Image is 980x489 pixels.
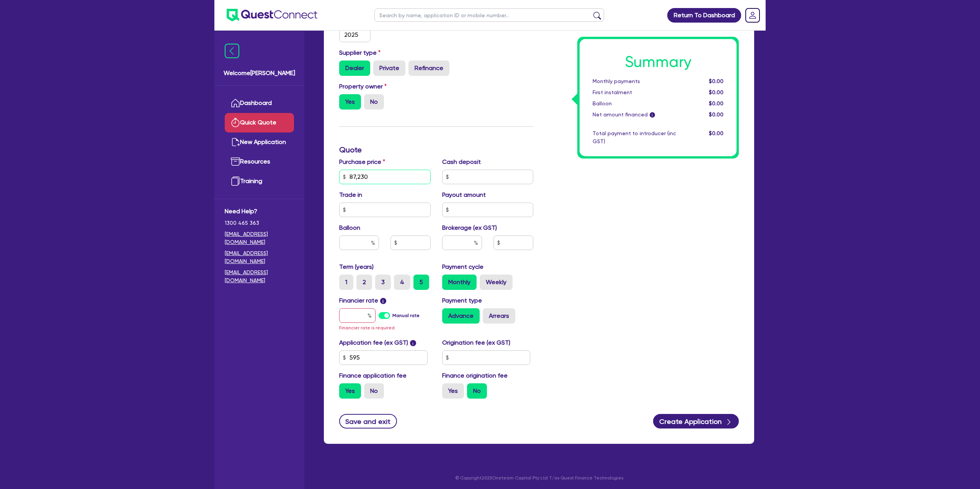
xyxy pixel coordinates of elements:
[231,118,240,127] img: quick-quote
[318,474,759,481] p: © Copyright 2025 Oneteam Capital Pty Ltd T/as Quest Finance Technologies
[587,77,682,85] div: Monthly payments
[224,69,295,78] span: Welcome [PERSON_NAME]
[413,275,429,290] label: 5
[225,132,294,152] a: New Application
[394,275,410,290] label: 4
[339,296,386,305] label: Financier rate
[587,129,682,146] div: Total payment to introducer (inc GST)
[374,8,604,22] input: Search by name, application ID or mobile number...
[339,157,385,167] label: Purchase price
[339,190,362,200] label: Trade in
[709,100,724,106] span: $0.00
[225,44,239,58] img: icon-menu-close
[709,111,724,118] span: $0.00
[442,371,508,380] label: Finance origination fee
[709,78,724,84] span: $0.00
[339,414,397,428] button: Save and exit
[225,113,294,132] a: Quick Quote
[380,298,386,304] span: i
[442,262,483,271] label: Payment cycle
[225,230,294,246] a: [EMAIL_ADDRESS][DOMAIN_NAME]
[225,172,294,191] a: Training
[442,296,482,305] label: Payment type
[339,145,533,154] h3: Quote
[339,48,381,57] label: Supplier type
[375,275,391,290] label: 3
[442,308,480,324] label: Advance
[339,338,408,347] label: Application fee (ex GST)
[650,113,655,118] span: i
[467,383,487,399] label: No
[442,338,510,347] label: Origination fee (ex GST)
[339,82,387,91] label: Property owner
[356,275,372,290] label: 2
[653,414,739,428] button: Create Application
[587,88,682,96] div: First instalment
[339,275,353,290] label: 1
[442,190,486,200] label: Payout amount
[339,371,407,380] label: Finance application fee
[373,61,405,76] label: Private
[339,325,395,330] span: Financier rate is required
[410,340,416,346] span: i
[339,61,370,76] label: Dealer
[225,207,294,216] span: Need Help?
[231,157,240,166] img: resources
[709,89,724,95] span: $0.00
[408,61,449,76] label: Refinance
[231,177,240,186] img: training
[743,5,763,25] a: Dropdown toggle
[225,249,294,265] a: [EMAIL_ADDRESS][DOMAIN_NAME]
[442,223,497,232] label: Brokerage (ex GST)
[225,268,294,285] a: [EMAIL_ADDRESS][DOMAIN_NAME]
[587,111,682,119] div: Net amount financed
[442,157,481,167] label: Cash deposit
[480,275,513,290] label: Weekly
[442,275,477,290] label: Monthly
[442,383,464,399] label: Yes
[231,137,240,147] img: new-application
[225,219,294,227] span: 1300 465 363
[339,94,361,110] label: Yes
[587,100,682,108] div: Balloon
[339,223,360,232] label: Balloon
[339,262,374,271] label: Term (years)
[364,383,384,399] label: No
[225,93,294,113] a: Dashboard
[364,94,384,110] label: No
[339,383,361,399] label: Yes
[227,9,317,21] img: quest-connect-logo-blue
[392,312,420,319] label: Manual rate
[709,130,724,136] span: $0.00
[667,8,741,23] a: Return To Dashboard
[593,53,724,71] h1: Summary
[483,308,515,324] label: Arrears
[225,152,294,172] a: Resources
